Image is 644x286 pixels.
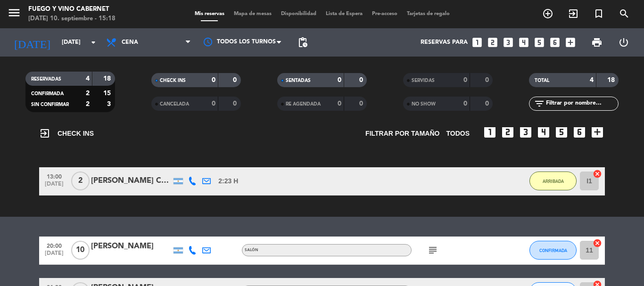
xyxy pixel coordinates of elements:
[482,124,497,139] i: looks_one
[39,128,50,139] i: exit_to_app
[502,36,514,49] i: looks_3
[86,90,90,97] strong: 2
[471,36,483,49] i: looks_one
[568,8,579,19] i: exit_to_app
[446,128,470,139] span: TODOS
[103,90,113,97] strong: 15
[107,101,113,107] strong: 3
[39,128,94,139] span: CHECK INS
[572,124,587,139] i: looks_6
[286,102,321,106] span: RE AGENDADA
[71,241,90,260] span: 10
[338,100,341,107] strong: 0
[28,5,116,14] div: Fuego y Vino Cabernet
[7,32,57,53] i: [DATE]
[618,37,629,48] i: power_settings_new
[402,11,454,16] span: Tarjetas de regalo
[463,100,467,107] strong: 0
[7,6,21,20] i: menu
[212,100,215,107] strong: 0
[534,98,545,109] i: filter_list
[564,36,577,49] i: add_box
[88,37,99,48] i: arrow_drop_down
[487,36,499,49] i: looks_two
[359,100,365,107] strong: 0
[365,128,439,139] span: Filtrar por tamaño
[500,124,515,139] i: looks_two
[427,245,438,256] i: subject
[103,75,113,82] strong: 18
[31,91,64,96] span: CONFIRMADA
[593,8,604,19] i: turned_in_not
[91,175,171,187] div: [PERSON_NAME] Comas
[42,240,66,251] span: 20:00
[529,172,577,190] button: ARRIBADA
[212,77,215,83] strong: 0
[359,77,365,83] strong: 0
[529,241,577,260] button: CONFIRMADA
[86,101,90,107] strong: 2
[463,77,467,83] strong: 0
[321,11,367,16] span: Lista de Espera
[554,124,569,139] i: looks_5
[91,240,171,253] div: [PERSON_NAME]
[7,6,21,23] button: menu
[31,77,61,82] span: RESERVADAS
[297,37,308,48] span: pending_actions
[412,78,435,83] span: SERVIDAS
[286,78,311,83] span: SENTADAS
[338,77,341,83] strong: 0
[28,14,116,24] div: [DATE] 10. septiembre - 15:18
[543,179,564,184] span: ARRIBADA
[71,172,90,190] span: 2
[542,8,553,19] i: add_circle_outline
[229,11,276,16] span: Mapa de mesas
[276,11,321,16] span: Disponibilidad
[607,77,617,83] strong: 18
[86,75,90,82] strong: 4
[535,78,549,83] span: TOTAL
[233,77,239,83] strong: 0
[160,102,189,106] span: CANCELADA
[518,124,533,139] i: looks_3
[610,28,637,57] div: LOG OUT
[218,176,238,187] span: 2:23 H
[590,124,605,139] i: add_box
[233,100,239,107] strong: 0
[31,102,69,107] span: SIN CONFIRMAR
[539,248,567,253] span: CONFIRMADA
[536,124,551,139] i: looks_4
[549,36,561,49] i: looks_6
[533,36,545,49] i: looks_5
[42,171,66,181] span: 13:00
[245,248,258,252] span: SALÓN
[367,11,402,16] span: Pre-acceso
[421,39,468,46] span: Reservas para
[160,78,186,83] span: CHECK INS
[42,181,66,192] span: [DATE]
[485,77,491,83] strong: 0
[591,37,603,48] span: print
[593,169,602,179] i: cancel
[590,77,594,83] strong: 4
[122,39,138,46] span: Cena
[42,250,66,261] span: [DATE]
[412,102,436,106] span: NO SHOW
[518,36,530,49] i: looks_4
[619,8,630,19] i: search
[593,238,602,248] i: cancel
[545,98,618,109] input: Filtrar por nombre...
[190,11,229,16] span: Mis reservas
[485,100,491,107] strong: 0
